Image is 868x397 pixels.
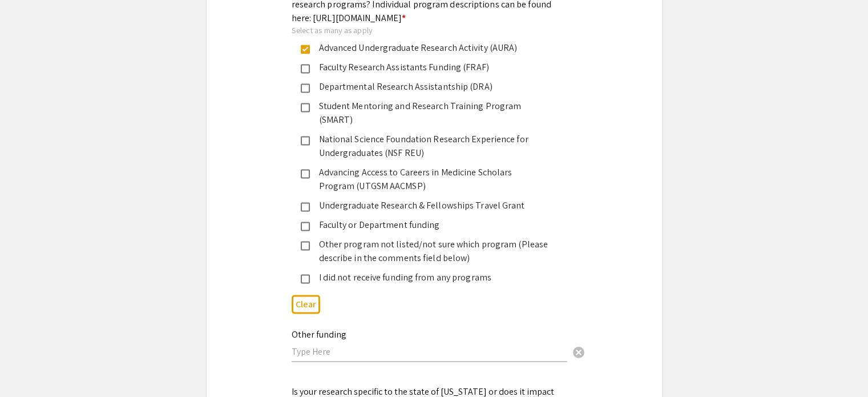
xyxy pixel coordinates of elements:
[310,218,550,232] div: Faculty or Department funding
[310,99,550,127] div: Student Mentoring and Research Training Program (SMART)
[310,133,550,160] div: National Science Foundation Research Experience for Undergraduates (NSF REU)
[292,328,346,340] mat-label: Other funding
[292,295,320,314] button: Clear
[310,41,550,55] div: Advanced Undergraduate Research Activity (AURA)
[292,346,567,358] input: Type Here
[9,346,49,388] iframe: Chat
[310,199,550,212] div: Undergraduate Research & Fellowships Travel Grant
[310,166,550,193] div: Advancing Access to Careers in Medicine Scholars Program (UTGSM AACMSP)
[572,346,586,359] span: cancel
[310,271,550,284] div: I did not receive funding from any programs
[310,61,550,74] div: Faculty Research Assistants Funding (FRAF)
[567,340,590,363] button: Clear
[310,80,550,94] div: Departmental Research Assistantship (DRA)
[292,25,559,35] div: Select as many as apply
[310,238,550,265] div: Other program not listed/not sure which program (Please describe in the comments field below)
